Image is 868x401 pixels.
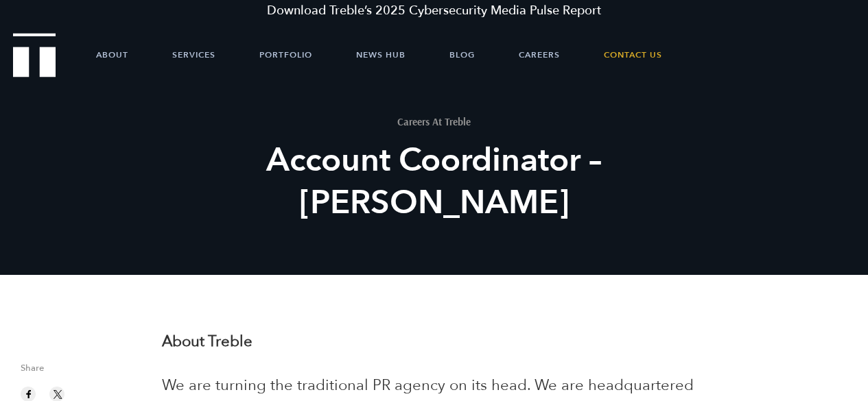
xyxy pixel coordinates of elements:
strong: About Treble [162,331,253,352]
a: Careers [519,34,560,75]
a: Contact Us [604,34,662,75]
span: Share [21,364,141,380]
a: Services [172,34,215,75]
h2: Account Coordinator – [PERSON_NAME] [181,139,688,224]
img: Treble logo [13,33,56,77]
h1: Careers At Treble [181,117,688,127]
a: Treble Homepage [14,34,55,76]
a: About [96,34,128,75]
img: facebook sharing button [23,388,35,400]
a: Blog [449,34,475,75]
img: twitter sharing button [51,388,64,400]
a: News Hub [356,34,406,75]
a: Portfolio [259,34,312,75]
